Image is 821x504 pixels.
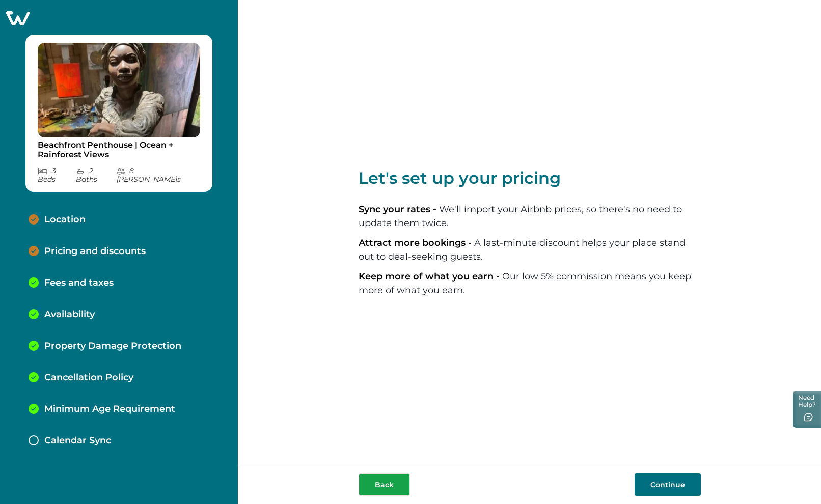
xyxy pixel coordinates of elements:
p: Let's set up your pricing [359,168,701,188]
li: We'll import your Airbnb prices, so there's no need to update them twice. [359,203,701,230]
p: Property Damage Protection [44,341,181,352]
img: propertyImage_Beachfront Penthouse | Ocean + Rainforest Views [38,43,200,137]
li: Our low 5% commission means you keep more of what you earn. [359,270,701,297]
li: A last-minute discount helps your place stand out to deal-seeking guests. [359,236,701,264]
p: Availability [44,309,95,320]
p: 3 Bed s [38,166,76,184]
p: Fees and taxes [44,277,114,289]
span: Attract more bookings - [359,237,474,248]
span: Sync your rates - [359,204,439,215]
p: Location [44,214,86,226]
button: Continue [635,473,701,496]
p: Calendar Sync [44,435,111,446]
p: Minimum Age Requirement [44,404,175,415]
p: 2 Bath s [76,166,116,184]
button: Back [359,473,410,496]
p: Cancellation Policy [44,372,133,383]
p: Pricing and discounts [44,246,146,257]
p: 8 [PERSON_NAME] s [117,166,201,184]
span: Keep more of what you earn - [359,271,502,282]
p: Beachfront Penthouse | Ocean + Rainforest Views [38,140,200,160]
